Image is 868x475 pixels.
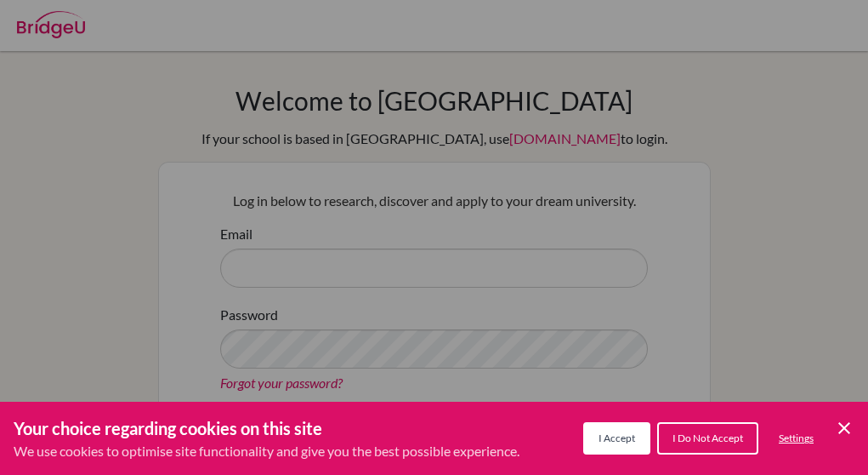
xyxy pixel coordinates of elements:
[765,424,827,453] button: Settings
[672,432,743,444] span: I Do Not Accept
[834,418,854,438] button: Save and close
[657,422,758,455] button: I Do Not Accept
[599,432,635,444] span: I Accept
[14,441,519,461] p: We use cookies to optimise site functionality and give you the best possible experience.
[779,432,814,444] span: Settings
[583,422,650,455] button: I Accept
[14,415,519,441] h3: Your choice regarding cookies on this site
